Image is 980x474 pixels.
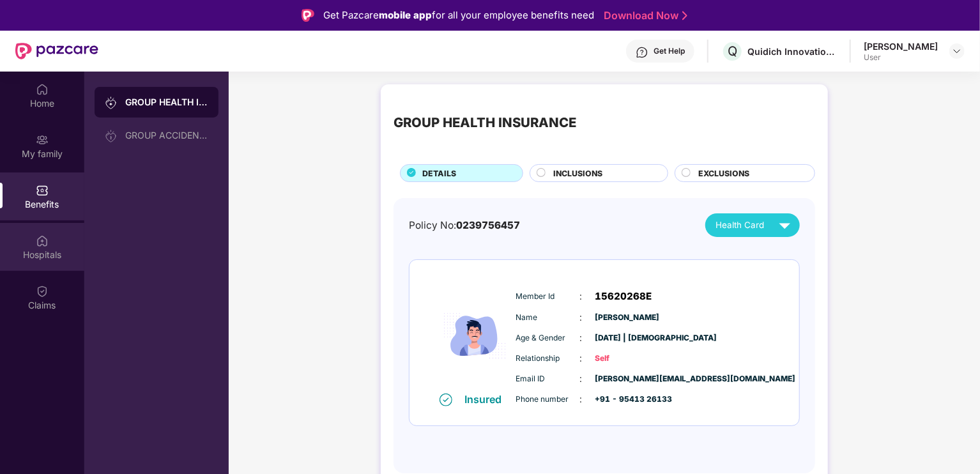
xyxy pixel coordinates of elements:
img: svg+xml;base64,PHN2ZyBpZD0iSGVscC0zMngzMiIgeG1sbnM9Imh0dHA6Ly93d3cudzMub3JnLzIwMDAvc3ZnIiB3aWR0aD... [636,46,648,59]
img: Logo [302,9,314,22]
span: : [580,392,583,406]
span: Age & Gender [516,332,580,344]
span: Self [595,353,659,365]
span: : [580,331,583,345]
span: Relationship [516,353,580,365]
img: svg+xml;base64,PHN2ZyBpZD0iQ2xhaW0iIHhtbG5zPSJodHRwOi8vd3d3LnczLm9yZy8yMDAwL3N2ZyIgd2lkdGg9IjIwIi... [36,285,49,298]
img: svg+xml;base64,PHN2ZyB4bWxucz0iaHR0cDovL3d3dy53My5vcmcvMjAwMC9zdmciIHZpZXdCb3g9IjAgMCAyNCAyNCIgd2... [774,214,796,236]
button: Health Card [705,213,800,237]
span: 0239756457 [456,219,520,231]
div: Quidich Innovation Labs Private Limited [747,45,837,57]
img: Stroke [682,9,687,22]
span: Health Card [716,218,764,232]
div: [PERSON_NAME] [864,40,938,52]
img: New Pazcare Logo [15,43,98,59]
span: [DATE] | [DEMOGRAPHIC_DATA] [595,332,659,344]
span: Phone number [516,394,580,406]
span: Name [516,312,580,324]
img: svg+xml;base64,PHN2ZyBpZD0iQmVuZWZpdHMiIHhtbG5zPSJodHRwOi8vd3d3LnczLm9yZy8yMDAwL3N2ZyIgd2lkdGg9Ij... [36,184,49,197]
span: Q [728,43,737,59]
span: DETAILS [422,167,456,180]
span: 15620268E [595,289,652,304]
div: Policy No: [409,218,520,233]
img: svg+xml;base64,PHN2ZyB3aWR0aD0iMjAiIGhlaWdodD0iMjAiIHZpZXdCb3g9IjAgMCAyMCAyMCIgZmlsbD0ibm9uZSIgeG... [36,134,49,146]
div: Insured [465,393,510,406]
span: [PERSON_NAME][EMAIL_ADDRESS][DOMAIN_NAME] [595,373,659,385]
div: GROUP ACCIDENTAL INSURANCE [125,130,208,141]
span: [PERSON_NAME] [595,312,659,324]
span: : [580,351,583,365]
span: EXCLUSIONS [698,167,749,180]
img: svg+xml;base64,PHN2ZyB3aWR0aD0iMjAiIGhlaWdodD0iMjAiIHZpZXdCb3g9IjAgMCAyMCAyMCIgZmlsbD0ibm9uZSIgeG... [105,130,118,142]
span: Member Id [516,291,580,303]
span: Email ID [516,373,580,385]
span: : [580,310,583,325]
span: INCLUSIONS [553,167,602,180]
img: svg+xml;base64,PHN2ZyBpZD0iSG9tZSIgeG1sbnM9Imh0dHA6Ly93d3cudzMub3JnLzIwMDAvc3ZnIiB3aWR0aD0iMjAiIG... [36,83,49,96]
img: svg+xml;base64,PHN2ZyBpZD0iRHJvcGRvd24tMzJ4MzIiIHhtbG5zPSJodHRwOi8vd3d3LnczLm9yZy8yMDAwL3N2ZyIgd2... [952,46,962,56]
span: : [580,289,583,303]
img: svg+xml;base64,PHN2ZyB4bWxucz0iaHR0cDovL3d3dy53My5vcmcvMjAwMC9zdmciIHdpZHRoPSIxNiIgaGVpZ2h0PSIxNi... [440,394,452,406]
strong: mobile app [379,9,432,21]
span: : [580,372,583,386]
div: User [864,52,938,63]
div: Get Pazcare for all your employee benefits need [323,8,594,23]
img: svg+xml;base64,PHN2ZyBpZD0iSG9zcGl0YWxzIiB4bWxucz0iaHR0cDovL3d3dy53My5vcmcvMjAwMC9zdmciIHdpZHRoPS... [36,234,49,247]
a: Download Now [604,9,684,22]
div: GROUP HEALTH INSURANCE [125,96,208,109]
div: Get Help [654,46,685,56]
img: icon [436,279,513,392]
span: +91 - 95413 26133 [595,394,659,406]
div: GROUP HEALTH INSURANCE [394,112,576,133]
img: svg+xml;base64,PHN2ZyB3aWR0aD0iMjAiIGhlaWdodD0iMjAiIHZpZXdCb3g9IjAgMCAyMCAyMCIgZmlsbD0ibm9uZSIgeG... [105,96,118,109]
